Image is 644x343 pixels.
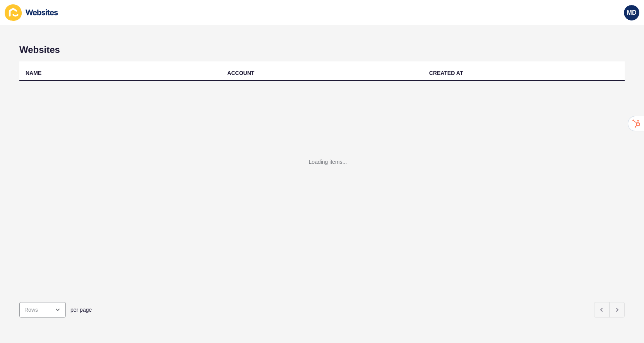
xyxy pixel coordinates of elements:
[429,69,463,77] div: CREATED AT
[309,158,347,166] div: Loading items...
[26,69,41,77] div: NAME
[70,306,92,314] span: per page
[627,9,637,17] span: MD
[227,69,254,77] div: ACCOUNT
[19,44,625,55] h1: Websites
[19,302,66,318] div: open menu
